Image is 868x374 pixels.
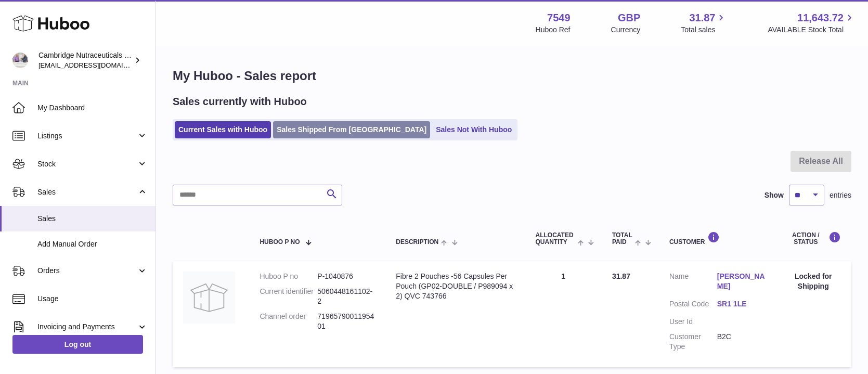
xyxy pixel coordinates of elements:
[37,266,137,276] span: Orders
[260,239,300,246] span: Huboo P no
[37,159,137,169] span: Stock
[786,272,841,291] div: Locked for Shipping
[669,317,717,327] dt: User Id
[37,103,148,113] span: My Dashboard
[612,272,630,280] span: 31.87
[12,53,28,68] img: qvc@camnutra.com
[396,239,438,246] span: Description
[689,11,715,25] span: 31.87
[37,294,148,304] span: Usage
[611,25,641,35] div: Currency
[768,25,856,35] span: AVAILABLE Stock Total
[396,272,514,301] div: Fibre 2 Pouches -56 Capsules Per Pouch (GP02-DOUBLE / P989094 x 2) QVC 743766
[618,11,640,25] strong: GBP
[260,287,317,306] dt: Current identifier
[669,231,765,246] div: Customer
[536,232,575,246] span: ALLOCATED Quantity
[173,95,307,109] h2: Sales currently with Huboo
[12,335,143,354] a: Log out
[612,232,632,246] span: Total paid
[37,322,137,332] span: Invoicing and Payments
[38,61,153,69] span: [EMAIL_ADDRESS][DOMAIN_NAME]
[175,121,271,138] a: Current Sales with Huboo
[317,272,375,281] dd: P-1040876
[768,11,856,35] a: 11,643.72 AVAILABLE Stock Total
[765,190,784,200] label: Show
[37,131,137,141] span: Listings
[260,312,317,331] dt: Channel order
[797,11,844,25] span: 11,643.72
[669,272,717,294] dt: Name
[317,287,375,306] dd: 5060448161102-2
[37,239,148,249] span: Add Manual Order
[669,332,717,352] dt: Customer Type
[681,11,727,35] a: 31.87 Total sales
[536,25,571,35] div: Huboo Ref
[260,272,317,281] dt: Huboo P no
[37,187,137,197] span: Sales
[830,190,851,200] span: entries
[681,25,727,35] span: Total sales
[173,68,851,84] h1: My Huboo - Sales report
[37,214,148,224] span: Sales
[317,312,375,331] dd: 7196579001195401
[786,231,841,246] div: Action / Status
[38,50,132,70] div: Cambridge Nutraceuticals Ltd
[432,121,515,138] a: Sales Not With Huboo
[669,299,717,312] dt: Postal Code
[547,11,571,25] strong: 7549
[717,299,765,309] a: SR1 1LE
[717,332,765,352] dd: B2C
[525,261,602,367] td: 1
[273,121,430,138] a: Sales Shipped From [GEOGRAPHIC_DATA]
[183,272,235,324] img: no-photo.jpg
[717,272,765,291] a: [PERSON_NAME]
